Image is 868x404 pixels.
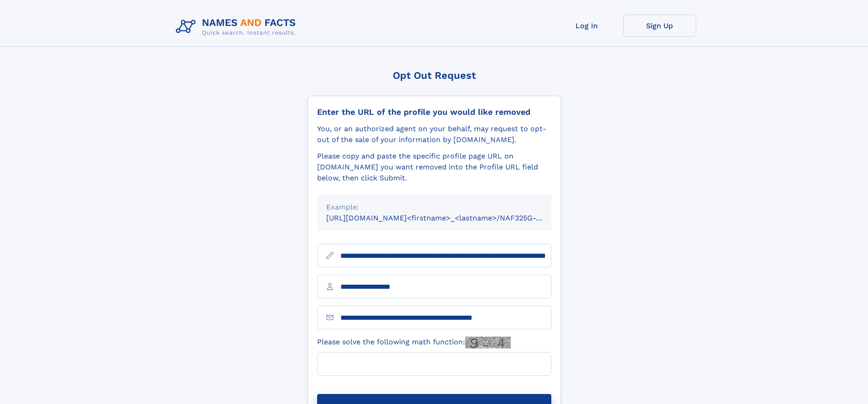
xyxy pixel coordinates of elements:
[317,123,551,145] div: You, or an authorized agent on your behalf, may request to opt-out of the sale of your informatio...
[326,214,569,222] small: [URL][DOMAIN_NAME]<firstname>_<lastname>/NAF325G-xxxxxxxx
[308,70,561,81] div: Opt Out Request
[317,337,511,348] label: Please solve the following math function:
[172,15,303,39] img: Logo Names and Facts
[317,151,551,184] div: Please copy and paste the specific profile page URL on [DOMAIN_NAME] you want removed into the Pr...
[623,15,696,37] a: Sign Up
[326,202,542,213] div: Example:
[550,15,623,37] a: Log In
[317,107,551,117] div: Enter the URL of the profile you would like removed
